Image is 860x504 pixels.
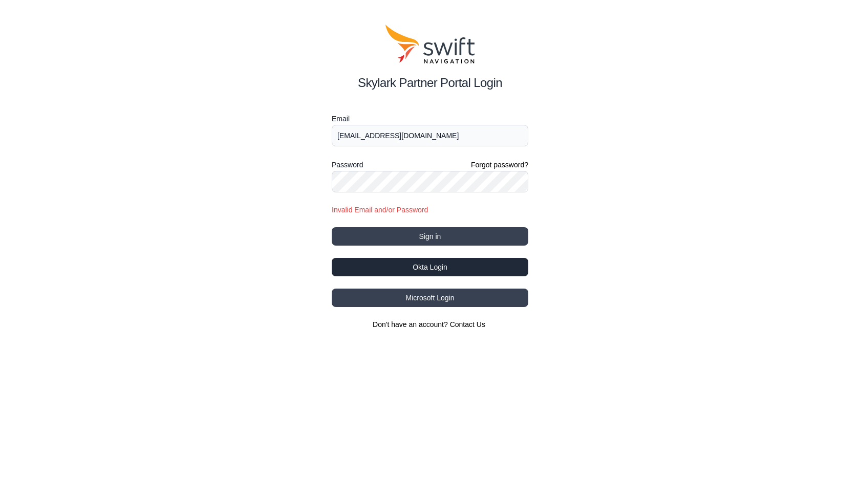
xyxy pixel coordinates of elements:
[471,160,528,170] a: Forgot password?
[332,113,528,125] label: Email
[332,258,528,276] button: Okta Login
[450,320,485,328] a: Contact Us
[332,227,528,246] button: Sign in
[332,159,363,171] label: Password
[332,205,528,215] div: Invalid Email and/or Password
[332,289,528,307] button: Microsoft Login
[332,74,528,92] h2: Skylark Partner Portal Login
[332,319,528,330] section: Don't have an account?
